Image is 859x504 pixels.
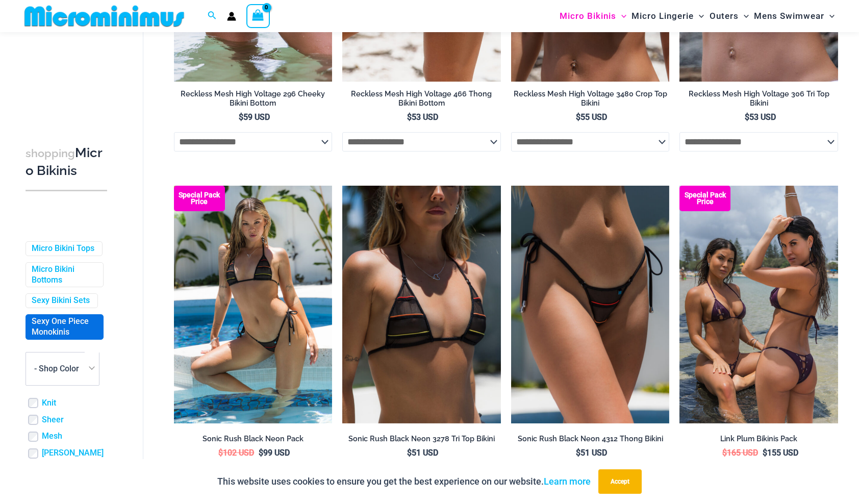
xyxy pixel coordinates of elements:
h2: Link Plum Bikinis Pack [679,434,838,444]
bdi: 51 USD [576,448,607,458]
a: Micro LingerieMenu ToggleMenu Toggle [629,3,706,29]
a: Sonic Rush Black Neon 3278 Tri Top 01Sonic Rush Black Neon 3278 Tri Top 4312 Thong Bikini 08Sonic... [342,186,501,423]
a: Reckless Mesh High Voltage 296 Cheeky Bikini Bottom [174,89,333,112]
a: Micro Bikini Bottoms [32,264,95,286]
span: - Shop Color [26,352,99,386]
nav: Site Navigation [555,2,839,31]
span: $ [745,112,749,122]
span: Menu Toggle [824,3,835,29]
span: Micro Bikinis [560,3,616,29]
a: Sonic Rush Black Neon Pack [174,434,333,447]
a: View Shopping Cart, empty [246,4,270,28]
a: Bikini Pack Plum Link Plum 3070 Tri Top 4580 Micro 04Link Plum 3070 Tri Top 4580 Micro 04 [679,186,838,423]
a: Sexy Bikini Sets [32,296,90,307]
a: Knit [42,398,56,409]
span: $ [763,448,767,458]
a: Sonic Rush Black Neon 3278 Tri Top 4312 Thong Bikini 09 Sonic Rush Black Neon 3278 Tri Top 4312 T... [174,186,333,423]
a: Reckless Mesh High Voltage 466 Thong Bikini Bottom [342,89,501,112]
a: Mens SwimwearMenu ToggleMenu Toggle [751,3,837,29]
a: Sonic Rush Black Neon 4312 Thong Bikini [511,434,670,447]
a: Reckless Mesh High Voltage 306 Tri Top Bikini [679,89,838,112]
a: Reckless Mesh High Voltage 3480 Crop Top Bikini [511,89,670,112]
h3: Micro Bikinis [26,144,107,180]
bdi: 165 USD [722,448,758,458]
a: Mesh [42,432,62,442]
span: Micro Lingerie [631,3,694,29]
bdi: 155 USD [763,448,798,458]
bdi: 55 USD [576,112,607,122]
bdi: 53 USD [745,112,776,122]
span: $ [722,448,727,458]
a: Sonic Rush Black Neon 4312 Thong Bikini 01Sonic Rush Black Neon 4312 Thong Bikini 02Sonic Rush Bl... [511,186,670,423]
span: Menu Toggle [739,3,749,29]
img: Sonic Rush Black Neon 3278 Tri Top 01 [342,186,501,423]
span: $ [576,112,580,122]
h2: Sonic Rush Black Neon Pack [174,434,333,444]
a: Sexy One Piece Monokinis [32,316,95,338]
a: Account icon link [227,12,236,21]
h2: Reckless Mesh High Voltage 466 Thong Bikini Bottom [342,89,501,108]
b: Special Pack Price [174,192,225,205]
span: Mens Swimwear [754,3,824,29]
img: Bikini Pack Plum [679,186,838,423]
span: $ [576,448,580,458]
a: Micro BikinisMenu ToggleMenu Toggle [557,3,629,29]
a: Sheer [42,415,64,425]
a: [PERSON_NAME] [42,448,104,459]
span: $ [239,112,243,122]
h2: Sonic Rush Black Neon 4312 Thong Bikini [511,434,670,444]
a: Micro Bikini Tops [32,243,94,254]
a: Search icon link [208,10,217,22]
a: Sonic Rush Black Neon 3278 Tri Top Bikini [342,434,501,447]
bdi: 99 USD [259,448,290,458]
b: Special Pack Price [679,192,730,205]
bdi: 53 USD [407,112,438,122]
span: - Shop Color [26,352,99,385]
span: $ [218,448,223,458]
button: Accept [598,469,642,494]
a: Link Plum Bikinis Pack [679,434,838,447]
span: - Shop Color [34,364,79,373]
span: $ [407,112,412,122]
span: shopping [26,147,75,160]
img: Sonic Rush Black Neon 3278 Tri Top 4312 Thong Bikini 09 [174,186,333,423]
span: Menu Toggle [694,3,704,29]
span: Outers [710,3,739,29]
h2: Reckless Mesh High Voltage 306 Tri Top Bikini [679,89,838,108]
img: MM SHOP LOGO FLAT [20,5,188,28]
a: OutersMenu ToggleMenu Toggle [707,3,751,29]
span: $ [259,448,263,458]
a: Learn more [544,476,591,487]
h2: Reckless Mesh High Voltage 3480 Crop Top Bikini [511,89,670,108]
span: Menu Toggle [616,3,626,29]
h2: Sonic Rush Black Neon 3278 Tri Top Bikini [342,434,501,444]
bdi: 51 USD [407,448,438,458]
h2: Reckless Mesh High Voltage 296 Cheeky Bikini Bottom [174,89,333,108]
span: $ [407,448,412,458]
img: Sonic Rush Black Neon 4312 Thong Bikini 01 [511,186,670,423]
bdi: 59 USD [239,112,270,122]
p: This website uses cookies to ensure you get the best experience on our website. [217,474,591,489]
bdi: 102 USD [218,448,254,458]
